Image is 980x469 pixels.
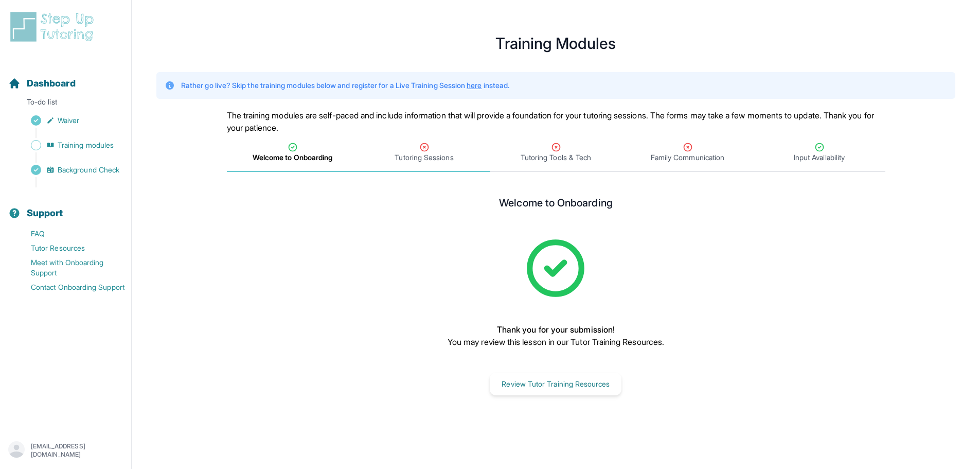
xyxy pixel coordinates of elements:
span: Welcome to Onboarding [253,152,332,163]
a: here [467,81,482,90]
button: [EMAIL_ADDRESS][DOMAIN_NAME] [8,441,123,460]
span: Support [27,206,63,220]
nav: Tabs [227,134,885,172]
a: Training modules [8,138,131,152]
span: Dashboard [27,76,76,91]
a: Waiver [8,113,131,128]
a: Background Check [8,163,131,177]
h1: Training Modules [156,37,955,49]
button: Review Tutor Training Resources [490,373,621,395]
span: Family Communication [651,152,724,163]
p: Rather go live? Skip the training modules below and register for a Live Training Session instead. [181,80,509,91]
a: Tutor Resources [8,241,131,255]
a: Review Tutor Training Resources [490,378,621,389]
a: Dashboard [8,76,76,91]
span: Waiver [58,115,79,126]
button: Dashboard [4,60,127,95]
h2: Welcome to Onboarding [499,197,612,213]
a: FAQ [8,227,131,241]
p: You may review this lesson in our Tutor Training Resources. [448,336,664,348]
span: Input Availability [794,152,845,163]
p: Thank you for your submission! [448,323,664,336]
span: Training modules [58,140,114,150]
span: Tutoring Tools & Tech [521,152,591,163]
span: Tutoring Sessions [395,152,453,163]
p: To-do list [4,97,127,111]
a: Meet with Onboarding Support [8,255,131,280]
button: Support [4,189,127,224]
img: logo [8,10,100,43]
span: Background Check [58,165,119,175]
p: [EMAIL_ADDRESS][DOMAIN_NAME] [31,442,123,459]
a: Contact Onboarding Support [8,280,131,294]
p: The training modules are self-paced and include information that will provide a foundation for yo... [227,109,885,134]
